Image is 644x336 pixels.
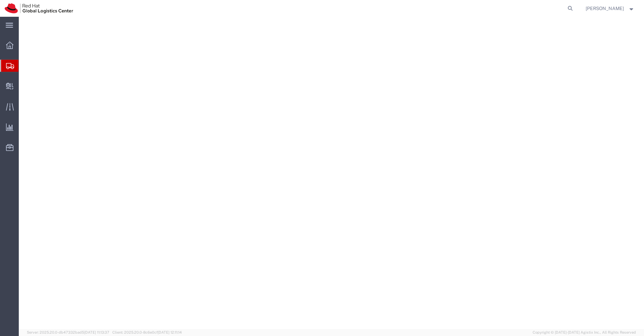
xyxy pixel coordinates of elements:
span: Server: 2025.20.0-db47332bad5 [27,330,109,334]
span: Nilesh Shinde [586,5,624,12]
span: [DATE] 12:11:14 [158,330,182,334]
span: [DATE] 11:13:37 [84,330,109,334]
button: [PERSON_NAME] [585,4,635,12]
span: Copyright © [DATE]-[DATE] Agistix Inc., All Rights Reserved [533,330,636,335]
img: logo [5,3,73,13]
span: Client: 2025.20.0-8c6e0cf [112,330,182,334]
iframe: FS Legacy Container [19,17,644,329]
